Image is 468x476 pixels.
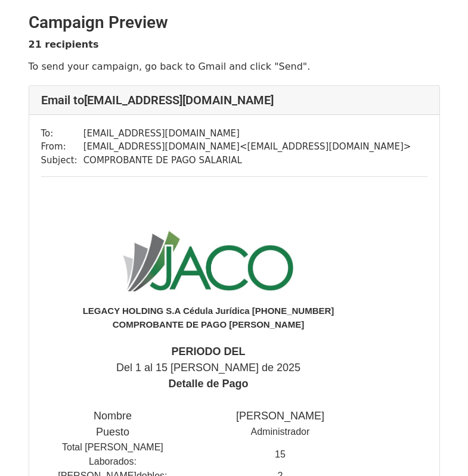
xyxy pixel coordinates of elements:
[83,306,334,316] strong: LEGACY HOLDING S.A Cédula Jurídica [PHONE_NUMBER]
[171,346,245,357] strong: PERIODO DEL
[41,154,83,167] td: Subject:
[62,442,163,466] font: Total [PERSON_NAME] Laborados:
[96,426,129,438] font: Puesto
[41,127,83,141] td: To:
[83,140,411,154] td: [EMAIL_ADDRESS][DOMAIN_NAME] < [EMAIL_ADDRESS][DOMAIN_NAME] >
[41,93,427,107] h4: Email to [EMAIL_ADDRESS][DOMAIN_NAME]
[83,127,411,141] td: [EMAIL_ADDRESS][DOMAIN_NAME]
[29,39,99,50] strong: 21 recipients
[113,319,304,329] strong: COMPROBANTE DE PAGO [PERSON_NAME]
[275,449,286,459] font: 15
[29,60,440,73] p: To send your campaign, go back to Gmail and click "Send".
[236,410,324,422] font: [PERSON_NAME]
[94,410,132,422] font: Nombre
[83,154,411,167] td: COMPROBANTE DE PAGO SALARIAL
[251,427,310,437] font: Administrador
[41,140,83,154] td: From:
[116,362,300,374] font: Del 1 al 15 [PERSON_NAME] de 2025
[29,13,440,33] h2: Campaign Preview
[168,378,248,390] strong: Detalle de Pago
